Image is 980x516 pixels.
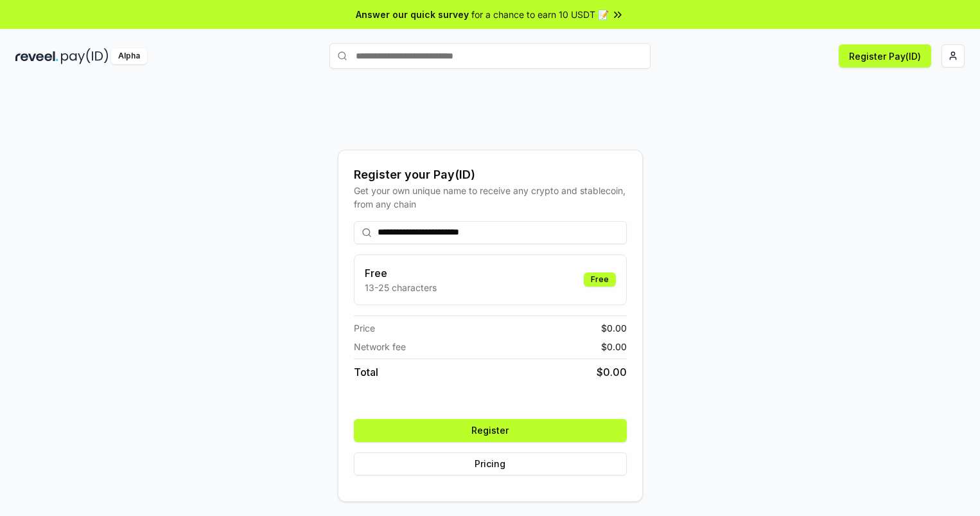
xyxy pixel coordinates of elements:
[471,8,609,21] span: for a chance to earn 10 USDT 📝
[61,48,109,64] img: pay_id
[354,364,378,380] span: Total
[356,8,469,21] span: Answer our quick survey
[597,364,627,380] span: $ 0.00
[601,321,627,335] span: $ 0.00
[839,44,931,67] button: Register Pay(ID)
[584,272,616,287] div: Free
[365,265,437,281] h3: Free
[111,48,147,64] div: Alpha
[601,340,627,353] span: $ 0.00
[365,281,437,294] p: 13-25 characters
[15,48,58,64] img: reveel_dark
[354,321,375,335] span: Price
[354,452,627,476] button: Pricing
[354,184,627,211] div: Get your own unique name to receive any crypto and stablecoin, from any chain
[354,166,627,184] div: Register your Pay(ID)
[354,419,627,442] button: Register
[354,340,406,353] span: Network fee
